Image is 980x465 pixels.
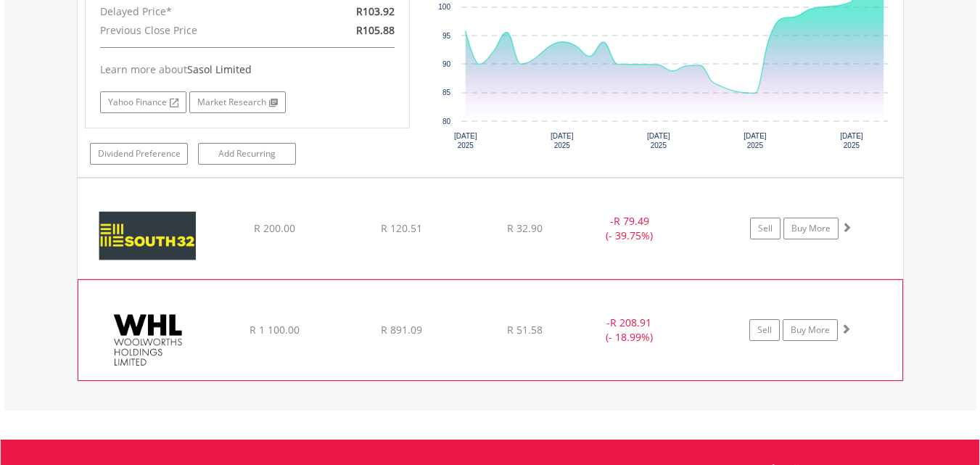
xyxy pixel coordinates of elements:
text: [DATE] 2025 [454,132,477,149]
span: R 79.49 [614,214,649,228]
a: Buy More [783,319,838,341]
div: - (- 39.75%) [575,214,685,243]
a: Sell [749,319,780,341]
div: Delayed Price* [89,2,300,21]
text: [DATE] 2025 [840,132,863,149]
span: R 120.51 [381,221,422,235]
span: R 1 100.00 [250,323,300,337]
a: Dividend Preference [90,143,188,165]
span: R 200.00 [254,221,295,235]
text: 85 [442,89,451,96]
span: R103.92 [356,4,395,18]
text: [DATE] 2025 [647,132,670,149]
span: R105.88 [356,23,395,37]
a: Market Research [189,91,286,113]
a: Yahoo Finance [100,91,186,113]
span: Sasol Limited [187,62,252,76]
span: R 32.90 [507,221,543,235]
div: - (- 18.99%) [575,316,683,345]
img: EQU.ZA.WHL.png [86,298,210,376]
div: Previous Close Price [89,21,300,40]
a: Buy More [783,218,839,239]
text: [DATE] 2025 [551,132,574,149]
div: Learn more about [100,62,395,77]
text: 90 [442,60,451,68]
a: Sell [750,218,781,239]
text: 100 [438,3,450,11]
img: EQU.ZA.S32.png [85,197,210,275]
span: R 891.09 [381,323,422,337]
span: R 208.91 [610,316,651,329]
text: [DATE] 2025 [744,132,767,149]
a: Add Recurring [198,143,296,165]
span: R 51.58 [507,323,543,337]
text: 95 [442,32,451,40]
text: 80 [442,118,451,125]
